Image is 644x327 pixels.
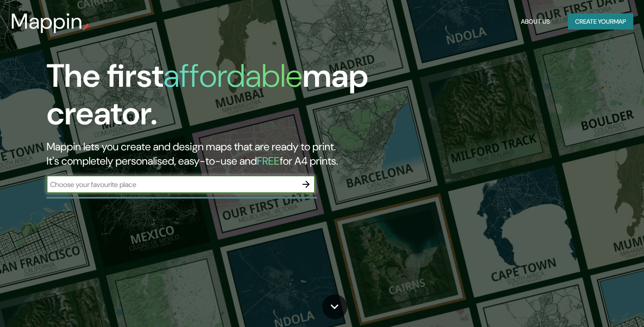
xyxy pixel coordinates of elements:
button: About Us [517,13,554,30]
button: Create yourmap [568,13,633,30]
h1: The first map creator. [47,57,369,140]
input: Choose your favourite place [47,179,297,190]
h5: FREE [257,154,280,168]
img: mappin-pin [83,23,90,30]
h3: Mappin [11,9,83,34]
h2: Mappin lets you create and design maps that are ready to print. It's completely personalised, eas... [47,140,369,168]
h1: affordable [163,55,303,97]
